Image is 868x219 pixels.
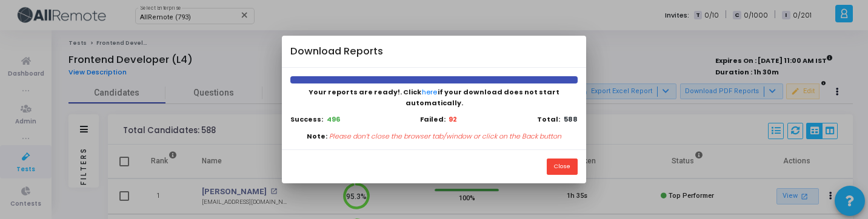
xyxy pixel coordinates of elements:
b: Note: [307,131,327,142]
button: here [421,87,438,98]
span: Your reports are ready!. Click if your download does not start automatically. [309,87,559,108]
h4: Download Reports [290,44,383,59]
b: 588 [564,114,578,124]
b: Failed: [420,114,446,125]
b: Success: [290,114,323,124]
b: Total: [537,114,560,124]
b: 92 [449,114,457,125]
button: Close [547,159,578,175]
p: Please don’t close the browser tab/window or click on the Back button [329,131,561,142]
b: 496 [327,114,340,124]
